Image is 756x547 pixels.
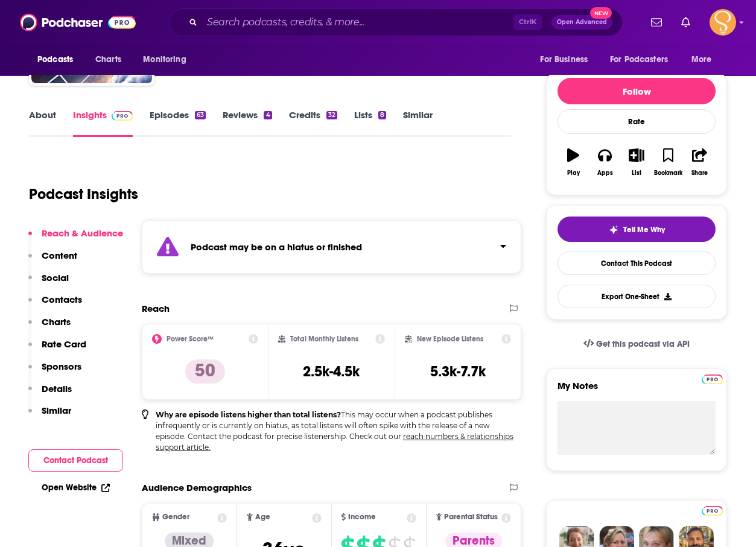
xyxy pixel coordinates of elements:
[28,250,77,272] button: Content
[223,109,272,137] a: Reviews4
[654,169,682,177] div: Bookmark
[589,141,620,184] button: Apps
[20,11,136,34] img: Podchaser - Follow, Share and Rate Podcasts
[42,361,81,372] p: Sponsors
[702,375,723,384] img: Podchaser Pro
[557,109,716,134] div: Rate
[513,14,542,30] span: Ctrl K
[691,51,712,68] span: More
[710,9,736,36] span: Logged in as RebeccaAtkinson
[430,362,486,381] h3: 5.3k-7.7k
[354,109,386,137] a: Lists8
[191,241,362,253] strong: Podcast may be on a hiatus or finished
[378,111,386,119] div: 8
[609,225,618,235] img: tell me why sparkle
[557,251,716,275] a: Contact This Podcast
[185,359,225,384] p: 50
[42,294,82,305] p: Contacts
[632,169,641,177] div: List
[95,51,121,68] span: Charts
[597,169,613,177] div: Apps
[567,169,580,177] div: Play
[28,294,82,316] button: Contacts
[702,504,723,516] a: Pro website
[156,410,341,419] b: Why are episode listens higher than total listens?
[652,141,684,184] button: Bookmark
[143,51,186,68] span: Monitoring
[590,7,612,19] span: New
[142,220,521,274] section: Click to expand status details
[303,362,360,381] h3: 2.5k-4.5k
[684,141,716,184] button: Share
[28,449,123,472] button: Contact Podcast
[156,432,513,452] a: reach numbers & relationships support article.
[195,111,206,119] div: 63
[683,48,727,71] button: open menu
[169,8,623,36] div: Search podcasts, credits, & more...
[42,272,69,283] p: Social
[348,513,376,521] span: Income
[557,285,716,308] button: Export One-Sheet
[87,48,129,71] a: Charts
[557,78,716,104] button: Follow
[42,383,72,394] p: Details
[156,409,521,453] p: This may occur when a podcast publishes infrequently or is currently on hiatus, as total listens ...
[28,361,81,383] button: Sponsors
[417,335,483,343] h2: New Episode Listens
[574,329,699,359] a: Get this podcast via API
[264,111,272,119] div: 4
[403,109,433,137] a: Similar
[28,338,86,361] button: Rate Card
[602,48,685,71] button: open menu
[42,338,86,350] p: Rate Card
[702,373,723,384] a: Pro website
[112,111,133,121] img: Podchaser Pro
[73,109,133,137] a: InsightsPodchaser Pro
[135,48,202,71] button: open menu
[646,12,667,33] a: Show notifications dropdown
[540,51,588,68] span: For Business
[557,141,589,184] button: Play
[710,9,736,36] img: User Profile
[710,9,736,36] button: Show profile menu
[142,482,252,493] h2: Audience Demographics
[28,405,71,427] button: Similar
[28,316,71,338] button: Charts
[702,506,723,516] img: Podchaser Pro
[28,383,72,405] button: Details
[691,169,708,177] div: Share
[28,227,123,250] button: Reach & Audience
[532,48,603,71] button: open menu
[202,13,513,32] input: Search podcasts, credits, & more...
[621,141,652,184] button: List
[42,482,110,493] a: Open Website
[290,335,358,343] h2: Total Monthly Listens
[42,405,71,416] p: Similar
[37,51,73,68] span: Podcasts
[557,380,716,401] label: My Notes
[29,109,56,137] a: About
[444,513,498,521] span: Parental Status
[142,303,170,314] h2: Reach
[596,339,690,349] span: Get this podcast via API
[289,109,337,137] a: Credits32
[42,316,71,327] p: Charts
[42,250,77,261] p: Content
[610,51,668,68] span: For Podcasters
[167,335,214,343] h2: Power Score™
[676,12,695,33] a: Show notifications dropdown
[162,513,189,521] span: Gender
[623,225,665,235] span: Tell Me Why
[551,15,612,30] button: Open AdvancedNew
[255,513,270,521] span: Age
[29,185,138,203] h1: Podcast Insights
[326,111,337,119] div: 32
[557,19,607,25] span: Open Advanced
[557,217,716,242] button: tell me why sparkleTell Me Why
[42,227,123,239] p: Reach & Audience
[150,109,206,137] a: Episodes63
[28,272,69,294] button: Social
[29,48,89,71] button: open menu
